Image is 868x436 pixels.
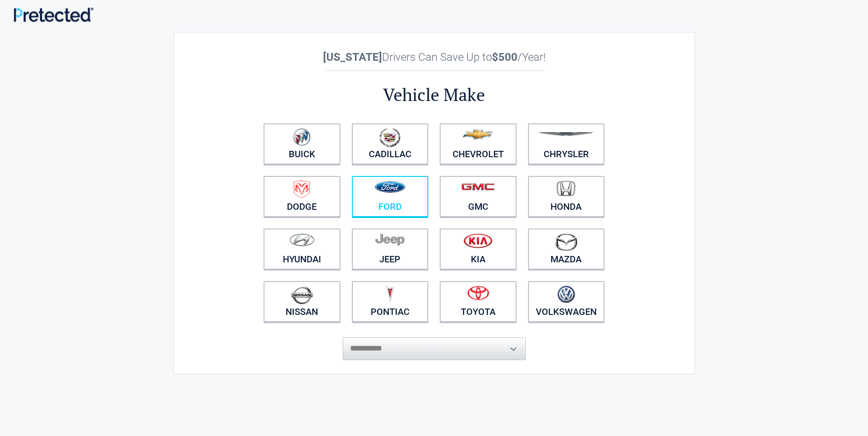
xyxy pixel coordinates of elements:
a: Nissan [264,281,340,322]
img: mazda [555,233,577,251]
a: Buick [264,123,340,165]
a: Toyota [440,281,517,322]
img: kia [464,233,492,248]
a: Dodge [264,176,340,217]
a: Honda [528,176,605,217]
a: Chevrolet [440,123,517,165]
img: ford [375,181,405,193]
img: cadillac [379,128,400,147]
img: honda [556,181,576,197]
img: pontiac [385,286,394,303]
img: nissan [291,286,313,304]
a: Chrysler [528,123,605,165]
img: buick [293,128,311,146]
b: $500 [492,51,518,64]
img: gmc [461,183,495,191]
img: chrysler [538,132,594,136]
a: Jeep [352,229,429,270]
a: Kia [440,229,517,270]
img: toyota [467,286,489,300]
img: volkswagen [557,286,575,303]
img: dodge [294,181,310,198]
h2: Drivers Can Save Up to /Year [258,51,610,64]
b: [US_STATE] [323,51,382,64]
img: jeep [375,233,404,246]
a: GMC [440,176,517,217]
a: Volkswagen [528,281,605,322]
a: Mazda [528,229,605,270]
a: Cadillac [352,123,429,165]
img: hyundai [289,233,315,246]
img: Main Logo [14,7,93,21]
a: Pontiac [352,281,429,322]
a: Ford [352,176,429,217]
img: chevrolet [463,129,493,139]
h2: Vehicle Make [258,83,610,106]
a: Hyundai [264,229,340,270]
